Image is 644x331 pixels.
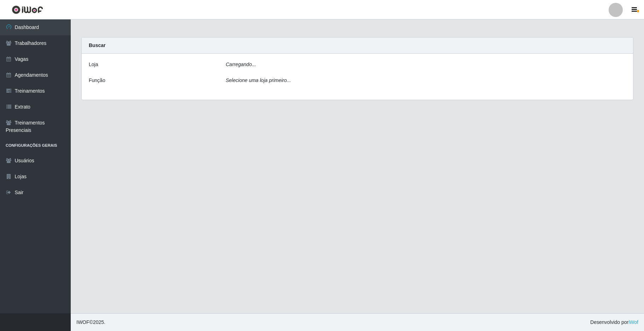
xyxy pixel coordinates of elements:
[89,42,105,48] strong: Buscar
[628,319,638,325] a: iWof
[89,77,105,84] label: Função
[226,62,256,67] i: Carregando...
[12,5,43,14] img: CoreUI Logo
[76,319,89,325] span: IWOF
[76,319,105,326] span: © 2025 .
[89,61,98,68] label: Loja
[590,319,638,326] span: Desenvolvido por
[226,77,291,83] i: Selecione uma loja primeiro...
